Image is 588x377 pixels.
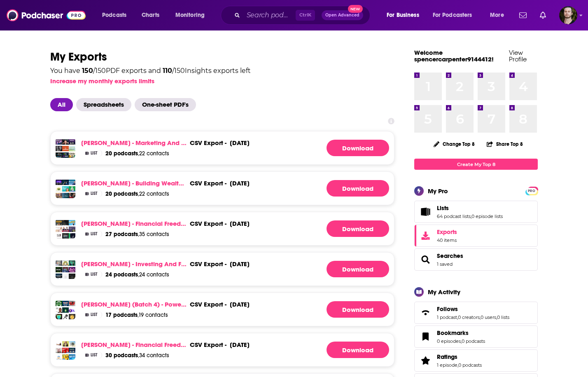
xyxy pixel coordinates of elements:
[56,314,62,321] img: Outside The Box Podcast
[190,220,226,227] div: export -
[509,49,527,63] a: View Profile
[56,180,62,186] img: The Color of Money | Transformative Conversations for Wealth Building
[461,338,462,344] span: ,
[81,220,187,227] a: [PERSON_NAME] - Financial Freedom, Business, and Real Estate (Batch 3) - Powerscore 20 to 50
[105,190,138,197] span: 20 podcasts
[484,9,514,22] button: open menu
[81,179,187,187] a: [PERSON_NAME] - Building Wealth and Real Estate (Batch 5) - Powerscore 20 to 50
[437,228,457,236] span: Exports
[81,341,187,349] a: [PERSON_NAME] - Financial Freedom, Business, and Real Estate (Batch 2) - Powerscore 20 to 50
[91,353,98,357] span: List
[56,341,62,348] img: Real Estate Real World
[81,260,187,268] a: [PERSON_NAME] - Investing and Finance (Batch 5) - Powerscore 20 to 50
[480,314,481,320] span: ,
[437,362,457,368] a: 1 episode
[190,300,202,308] span: csv
[527,187,537,194] a: PRO
[486,136,523,152] button: Share Top 8
[91,192,98,196] span: List
[327,261,389,277] a: Generating File
[105,231,138,238] span: 27 podcasts
[56,260,62,267] img: The Sustainable Finance Podcast
[381,9,429,22] button: open menu
[69,274,75,280] img: Speaking of Quality
[91,232,98,236] span: List
[81,300,187,308] a: [PERSON_NAME] (Batch 4) - Powerscore 20 to 50
[136,9,164,22] a: Charts
[437,204,449,212] span: Lists
[437,261,453,267] a: 1 saved
[190,260,202,268] span: csv
[69,152,75,159] img: Marketing and Education
[62,260,69,267] img: Creating Wealth
[105,311,138,318] span: 17 podcasts
[69,220,75,227] img: Real Business Connections
[296,10,315,21] span: Ctrl K
[516,8,530,22] a: Show notifications dropdown
[230,220,250,227] div: [DATE]
[62,341,69,348] img: My Business Playbook
[50,98,76,111] button: All
[50,68,251,74] div: You have / 150 PDF exports and / 150 Insights exports left
[69,186,75,193] img: Wealth Wisdom Financial Podcast
[527,188,537,194] span: PRO
[414,201,538,223] span: Lists
[69,301,75,307] img: Stick Talk Lacrosse
[105,231,169,238] a: 27 podcasts,35 contacts
[7,7,86,23] a: Podchaser - Follow, Share and Rate Podcasts
[62,314,69,321] img: The Crosse Commission Podcast
[437,204,503,212] a: Lists
[62,186,69,193] img: CEO Financial Clarity Corner Podcast: Money Strategy, Wealth Building, Profit and Peace of Mind f...
[229,6,378,25] div: Search podcasts, credits, & more...
[190,179,202,187] span: csv
[437,353,457,361] span: Ratings
[417,307,434,318] a: Follows
[327,301,389,318] a: Generating File
[91,313,98,317] span: List
[437,252,463,260] a: Searches
[170,9,215,22] button: open menu
[327,180,389,197] a: Generating File
[437,314,457,320] a: 1 podcast
[62,152,69,159] img: The Marketing Society Podcast
[56,152,62,159] img: Marketing Alpha
[69,341,75,348] img: Financial Freedom Podcast
[433,9,472,21] span: For Podcasters
[50,49,394,64] h1: My Exports
[559,6,577,24] button: Show profile menu
[414,225,538,247] a: Exports
[230,300,250,308] div: [DATE]
[56,233,62,240] img: BCF ORG Podcast - The Business of Business
[457,314,458,320] span: ,
[414,349,538,372] span: Ratings
[105,150,169,157] a: 20 podcasts,22 contacts
[76,98,131,111] span: Spreadsheets
[62,267,69,274] img: Bricks and Banks Podcast | Real Estate Investment Wealth Strategies
[458,314,480,320] a: 0 creators
[62,274,69,280] img: The Mike Litton Experience
[62,227,69,233] img: David and David on Real Estate
[82,67,93,75] span: 150
[56,139,62,146] img: Building Brand Advocacy
[559,6,577,24] span: Logged in as OutlierAudio
[50,98,73,111] span: All
[437,353,482,361] a: Ratings
[76,98,135,111] button: Spreadsheets
[105,271,169,278] a: 24 podcasts,24 contacts
[325,13,359,17] span: Open Advanced
[62,307,69,314] img: 3 Guys Many Games
[62,193,69,199] img: The Wealth Break
[327,220,389,237] a: Generating File
[56,354,62,361] img: My Business On Purpose
[437,213,471,219] a: 64 podcast lists
[243,9,296,22] input: Search podcasts, credits, & more...
[414,159,538,170] a: Create My Top 8
[230,179,250,187] div: [DATE]
[69,146,75,152] img: The Marketing Mentor Podcast
[62,146,69,152] img: On Marketing
[69,139,75,146] img: Marketing Corner
[437,329,469,337] span: Bookmarks
[69,233,75,240] img: REL Freedom Podcast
